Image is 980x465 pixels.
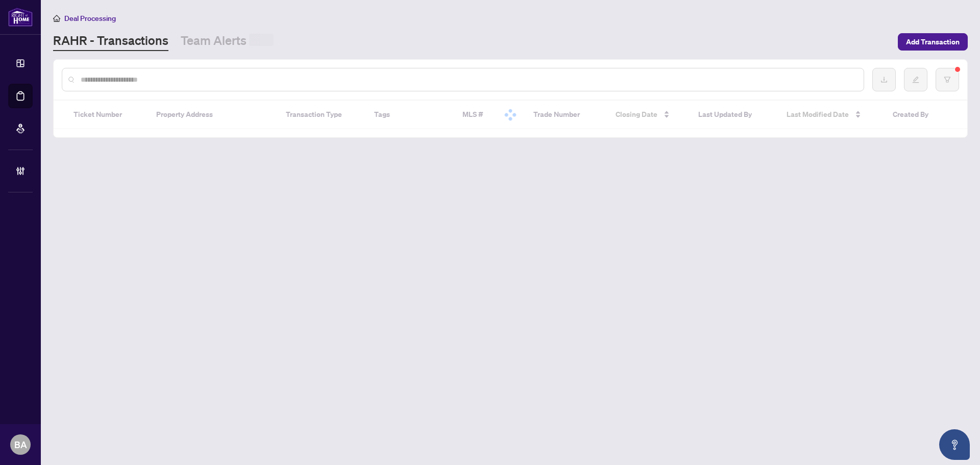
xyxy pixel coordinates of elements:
button: edit [904,68,927,91]
button: filter [936,68,959,91]
span: Deal Processing [64,14,116,23]
a: Team Alerts [181,32,274,51]
span: home [53,15,60,22]
button: Open asap [939,429,970,460]
span: BA [14,437,27,452]
button: download [872,68,896,91]
span: Add Transaction [906,34,960,50]
img: logo [8,8,33,27]
a: RAHR - Transactions [53,32,168,51]
button: Add Transaction [898,33,968,51]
